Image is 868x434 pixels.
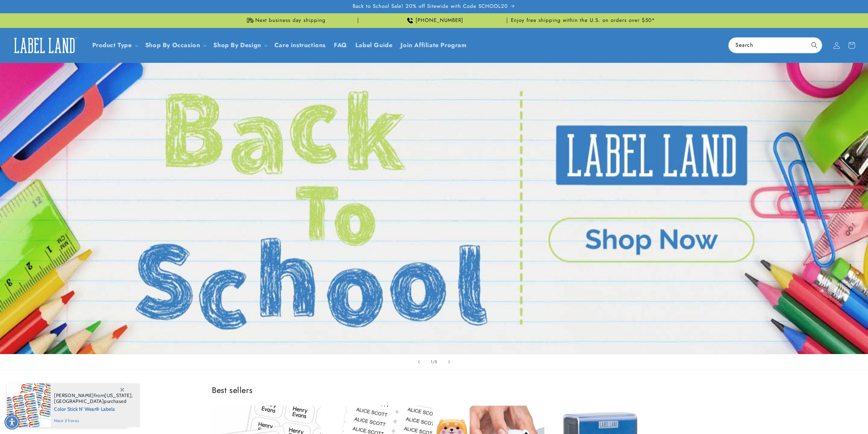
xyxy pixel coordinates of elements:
[255,17,326,24] span: Next business day shipping
[54,398,104,404] span: [GEOGRAPHIC_DATA]
[433,358,435,365] span: /
[416,17,463,24] span: [PHONE_NUMBER]
[212,13,358,28] div: Announcement
[401,41,466,49] span: Join Affiliate Program
[4,415,19,430] div: Accessibility Menu
[209,37,270,53] summary: Shop By Design
[213,41,261,50] a: Shop By Design
[92,41,132,50] a: Product Type
[8,32,81,58] a: Label Land
[431,358,433,365] span: 1
[274,41,326,49] span: Care instructions
[353,3,508,10] span: Back to School Sale! 20% off Sitewide with Code SCHOOL20
[396,37,471,53] a: Join Affiliate Program
[54,393,133,404] span: from , purchased
[355,41,393,49] span: Label Guide
[351,37,397,53] a: Label Guide
[88,37,141,53] summary: Product Type
[435,358,437,365] span: 5
[807,38,822,53] button: Search
[442,354,457,369] button: Next slide
[10,35,79,56] img: Label Land
[212,385,656,395] h2: Best sellers
[270,37,330,53] a: Care instructions
[54,418,133,424] span: hace 3 horas
[105,392,132,398] span: [US_STATE]
[330,37,351,53] a: FAQ
[511,17,655,24] span: Enjoy free shipping within the U.S. on orders over $50*
[54,404,133,413] span: Color Stick N' Wear® Labels
[411,354,426,369] button: Previous slide
[510,13,656,28] div: Announcement
[145,41,200,49] span: Shop By Occasion
[334,41,347,49] span: FAQ
[54,392,94,398] span: [PERSON_NAME]
[361,13,507,28] div: Announcement
[141,37,209,53] summary: Shop By Occasion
